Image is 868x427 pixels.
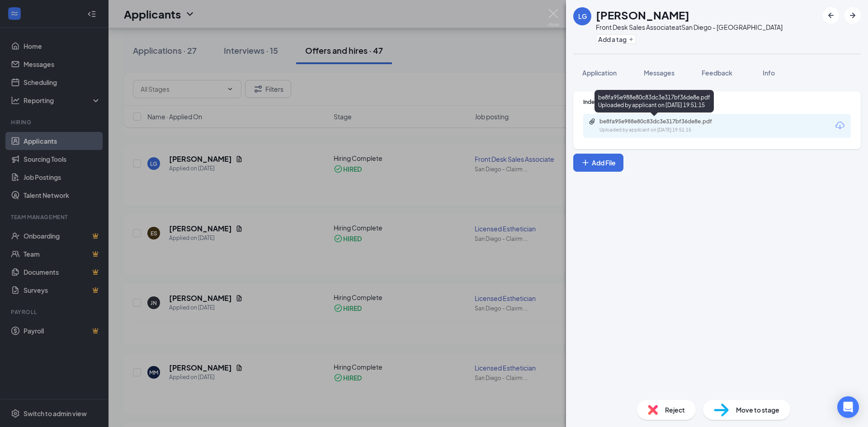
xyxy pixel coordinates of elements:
[596,23,783,32] div: Front Desk Sales Associate at San Diego - [GEOGRAPHIC_DATA]
[644,69,675,77] span: Messages
[763,69,775,77] span: Info
[847,10,858,21] svg: ArrowRight
[583,98,851,106] div: Indeed Resume
[599,118,726,125] div: be8fa95e988e80c83dc3e317bf36de8e.pdf
[837,396,859,418] div: Open Intercom Messenger
[582,69,617,77] span: Application
[596,34,636,44] button: PlusAdd a tag
[826,10,836,21] svg: ArrowLeftNew
[596,7,689,23] h1: [PERSON_NAME]
[736,405,779,415] span: Move to stage
[573,154,623,172] button: Add FilePlus
[702,69,732,77] span: Feedback
[628,37,634,42] svg: Plus
[578,12,587,21] div: LG
[581,158,590,167] svg: Plus
[594,90,714,113] div: be8fa95e988e80c83dc3e317bf36de8e.pdf Uploaded by applicant on [DATE] 19:51:15
[589,118,596,125] svg: Paperclip
[823,7,839,23] button: ArrowLeftNew
[599,127,735,134] div: Uploaded by applicant on [DATE] 19:51:15
[665,405,685,415] span: Reject
[844,7,861,23] button: ArrowRight
[589,118,735,134] a: Paperclipbe8fa95e988e80c83dc3e317bf36de8e.pdfUploaded by applicant on [DATE] 19:51:15
[835,120,845,131] svg: Download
